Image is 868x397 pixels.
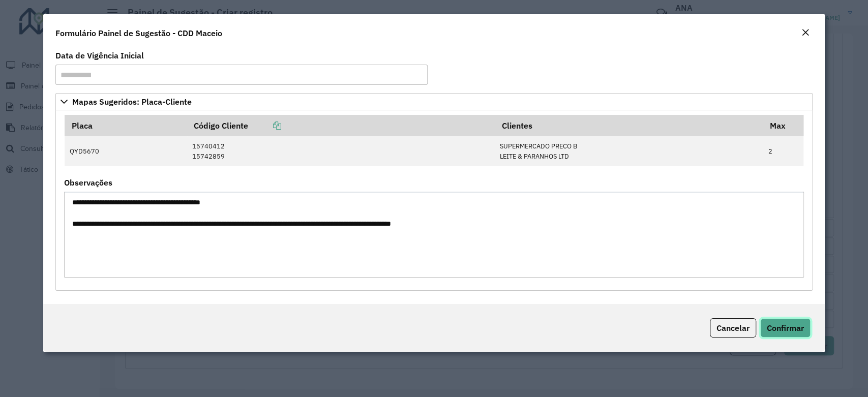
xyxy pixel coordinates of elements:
span: Mapas Sugeridos: Placa-Cliente [72,98,192,106]
td: QYD5670 [65,136,187,166]
h4: Formulário Painel de Sugestão - CDD Maceio [55,27,222,39]
button: Confirmar [760,318,811,338]
a: Copiar [248,120,281,131]
td: 2 [763,136,803,166]
button: Close [798,26,813,40]
button: Cancelar [710,318,756,338]
div: Mapas Sugeridos: Placa-Cliente [55,110,812,291]
span: Cancelar [716,323,750,333]
th: Código Cliente [187,115,495,136]
th: Clientes [495,115,763,136]
label: Observações [64,176,112,189]
em: Fechar [801,28,810,37]
a: Mapas Sugeridos: Placa-Cliente [55,93,812,110]
span: Confirmar [767,323,804,333]
th: Max [763,115,803,136]
td: SUPERMERCADO PRECO B LEITE & PARANHOS LTD [495,136,763,166]
td: 15740412 15742859 [187,136,495,166]
label: Data de Vigência Inicial [55,49,144,62]
th: Placa [65,115,187,136]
